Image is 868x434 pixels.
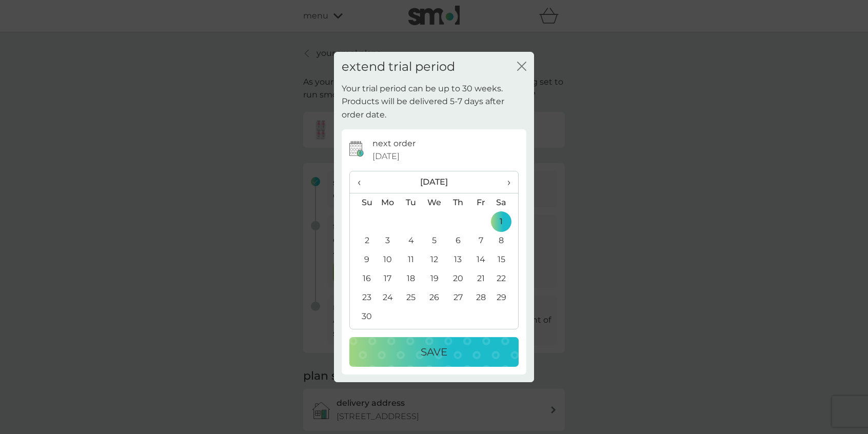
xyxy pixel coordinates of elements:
[423,231,446,250] td: 5
[469,288,492,307] td: 28
[350,250,376,269] td: 9
[372,150,400,163] span: [DATE]
[423,193,446,212] th: We
[400,269,423,288] td: 18
[517,62,526,72] button: close
[400,250,423,269] td: 11
[469,250,492,269] td: 14
[400,231,423,250] td: 4
[469,269,492,288] td: 21
[492,212,518,231] td: 1
[492,288,518,307] td: 29
[376,288,400,307] td: 24
[342,82,526,122] p: Your trial period can be up to 30 weeks. Products will be delivered 5-7 days after order date.
[376,171,492,193] th: [DATE]
[358,171,368,193] span: ‹
[492,231,518,250] td: 8
[400,288,423,307] td: 25
[492,193,518,212] th: Sa
[469,231,492,250] td: 7
[446,269,469,288] td: 20
[349,337,519,367] button: Save
[376,231,400,250] td: 3
[342,60,455,74] h2: extend trial period
[376,269,400,288] td: 17
[446,231,469,250] td: 6
[376,193,400,212] th: Mo
[350,269,376,288] td: 16
[400,193,423,212] th: Tu
[423,250,446,269] td: 12
[372,137,416,150] p: next order
[492,250,518,269] td: 15
[423,269,446,288] td: 19
[350,288,376,307] td: 23
[350,193,376,212] th: Su
[421,344,447,360] p: Save
[492,269,518,288] td: 22
[350,307,376,326] td: 30
[500,171,510,193] span: ›
[423,288,446,307] td: 26
[446,193,469,212] th: Th
[469,193,492,212] th: Fr
[376,250,400,269] td: 10
[446,288,469,307] td: 27
[350,231,376,250] td: 2
[446,250,469,269] td: 13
